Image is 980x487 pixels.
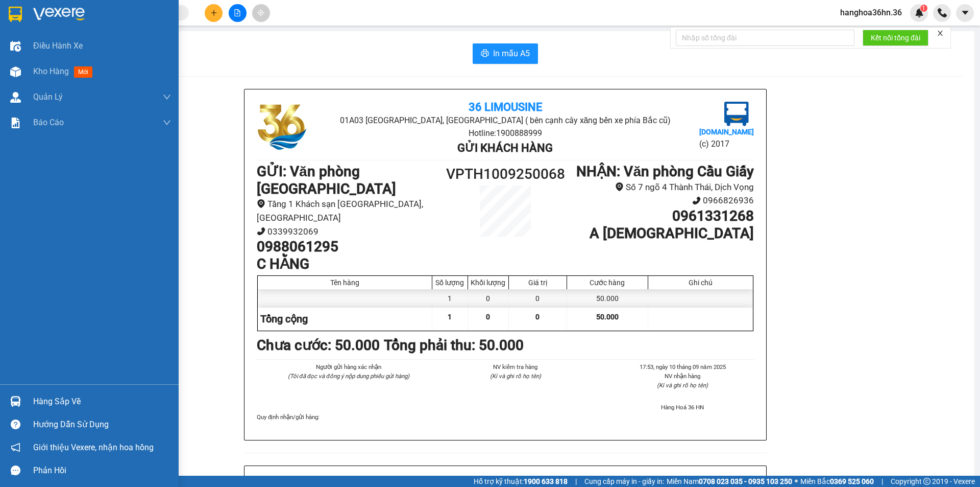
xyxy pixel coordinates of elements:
[511,279,564,287] div: Giá trị
[432,289,468,308] div: 1
[11,420,20,429] span: question-circle
[535,313,540,321] span: 0
[524,477,568,485] strong: 1900 633 818
[611,362,754,372] li: 17:53, ngày 10 tháng 09 năm 2025
[493,47,530,60] span: In mẫu A5
[277,362,420,372] li: Người gửi hàng xác nhận
[568,194,754,207] li: 0966826936
[11,443,20,452] span: notification
[724,102,749,126] img: logo.jpg
[257,199,265,208] span: environment
[699,137,754,150] li: (c) 2017
[257,225,443,239] li: 0339932069
[10,66,21,77] img: warehouse-icon
[257,412,754,422] div: Quy định nhận/gửi hàng :
[651,279,750,287] div: Ghi chú
[257,197,443,224] li: Tầng 1 Khách sạn [GEOGRAPHIC_DATA], [GEOGRAPHIC_DATA]
[473,43,538,64] button: printerIn mẫu A5
[871,32,920,43] span: Kết nối tổng đài
[667,476,792,487] span: Miền Nam
[257,337,380,354] b: Chưa cước : 50.000
[252,4,270,22] button: aim
[596,313,619,321] span: 50.000
[257,9,264,16] span: aim
[568,180,754,194] li: Số 7 ngõ 4 Thành Thái, Dịch Vọng
[257,227,265,236] span: phone
[490,373,541,380] i: (Kí và ghi rõ họ tên)
[10,41,21,52] img: warehouse-icon
[570,279,645,287] div: Cước hàng
[257,256,443,273] h1: C HẰNG
[33,463,171,478] div: Phản hồi
[692,196,701,205] span: phone
[33,90,63,103] span: Quản Lý
[611,372,754,381] li: NV nhận hàng
[881,476,883,487] span: |
[443,163,568,185] h1: VPTH1009250068
[33,66,69,76] span: Kho hàng
[163,93,171,101] span: down
[469,101,542,113] b: 36 Limousine
[922,5,925,12] span: 1
[33,394,171,409] div: Hàng sắp về
[10,118,21,128] img: solution-icon
[33,116,64,129] span: Báo cáo
[384,337,524,354] b: Tổng phải thu: 50.000
[611,403,754,412] li: Hàng Hoá 36 HN
[938,8,947,17] img: phone-icon
[74,66,92,78] span: mới
[486,313,490,321] span: 0
[800,476,874,487] span: Miền Bắc
[568,207,754,225] h1: 0961331268
[260,279,429,287] div: Tên hàng
[567,289,648,308] div: 50.000
[9,7,22,22] img: logo-vxr
[575,476,577,487] span: |
[795,479,798,483] span: ⚪️
[33,417,171,432] div: Hướng dẫn sử dụng
[956,4,974,22] button: caret-down
[234,9,241,16] span: file-add
[457,142,553,154] b: Gửi khách hàng
[699,477,792,485] strong: 0708 023 035 - 0935 103 250
[163,119,171,127] span: down
[699,128,754,136] b: [DOMAIN_NAME]
[33,39,83,52] span: Điều hành xe
[481,49,489,59] span: printer
[509,289,567,308] div: 0
[961,8,970,17] span: caret-down
[937,30,944,37] span: close
[474,476,568,487] span: Hỗ trợ kỹ thuật:
[210,9,217,16] span: plus
[205,4,223,22] button: plus
[257,238,443,256] h1: 0988061295
[260,313,308,325] span: Tổng cộng
[832,6,910,19] span: hanghoa36hn.36
[657,382,708,389] i: (Kí và ghi rõ họ tên)
[444,362,586,372] li: NV kiểm tra hàng
[615,182,624,191] span: environment
[288,373,409,380] i: (Tôi đã đọc và đồng ý nộp dung phiếu gửi hàng)
[568,225,754,242] h1: A [DEMOGRAPHIC_DATA]
[923,478,930,485] span: copyright
[915,8,924,17] img: icon-new-feature
[339,127,671,140] li: Hotline: 1900888999
[576,163,754,180] b: NHẬN : Văn phòng Cầu Giấy
[435,279,465,287] div: Số lượng
[676,30,854,46] input: Nhập số tổng đài
[257,102,308,153] img: logo.jpg
[339,114,671,127] li: 01A03 [GEOGRAPHIC_DATA], [GEOGRAPHIC_DATA] ( bên cạnh cây xăng bến xe phía Bắc cũ)
[863,30,928,46] button: Kết nối tổng đài
[448,313,452,321] span: 1
[229,4,247,22] button: file-add
[468,289,509,308] div: 0
[584,476,664,487] span: Cung cấp máy in - giấy in:
[830,477,874,485] strong: 0369 525 060
[11,466,20,475] span: message
[33,441,154,454] span: Giới thiệu Vexere, nhận hoa hồng
[471,279,506,287] div: Khối lượng
[257,163,396,197] b: GỬI : Văn phòng [GEOGRAPHIC_DATA]
[10,92,21,103] img: warehouse-icon
[10,396,21,407] img: warehouse-icon
[920,5,927,12] sup: 1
